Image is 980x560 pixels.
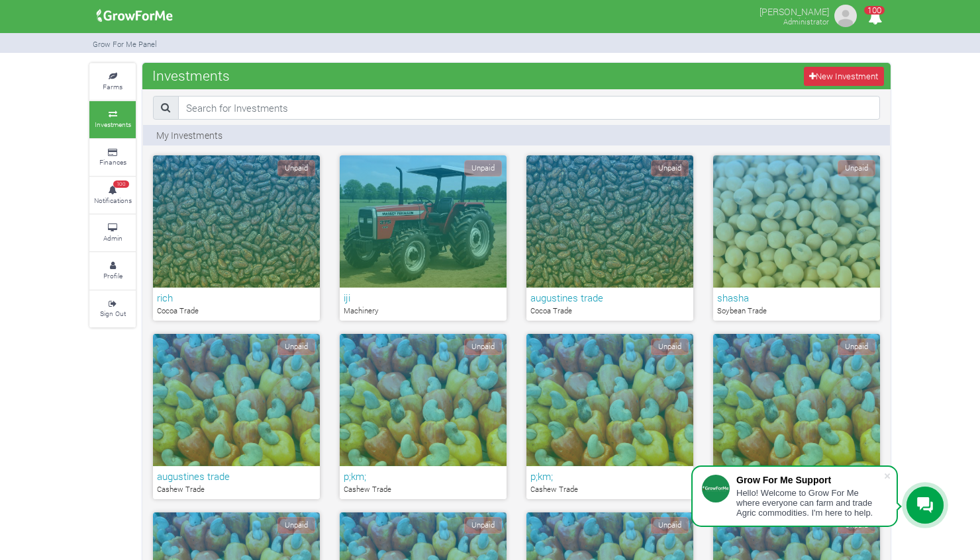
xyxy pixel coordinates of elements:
a: Unpaid augustines trade Cocoa Trade [526,155,693,321]
p: Cashew Trade [530,484,689,495]
p: Cashew Trade [344,484,503,495]
a: Farms [89,63,136,100]
small: Investments [95,120,131,129]
a: Finances [89,140,136,176]
p: My Investments [156,128,222,142]
h6: p;km; [344,470,503,482]
a: 100 Notifications [89,177,136,214]
a: Profile [89,253,136,289]
small: Grow For Me Panel [93,39,157,49]
a: Unpaid iji Machinery [340,155,507,321]
span: Unpaid [464,160,502,177]
div: Hello! Welcome to Grow For Me where everyone can farm and trade Agric commodities. I'm here to help. [736,488,883,518]
a: New Investment [804,67,884,86]
h6: shasha [717,292,876,303]
span: Unpaid [651,339,689,355]
small: Profile [103,271,122,280]
a: Unpaid shasha Soybean Trade [713,155,880,321]
small: Sign Out [100,309,126,318]
p: [PERSON_NAME] [759,3,829,19]
span: 100 [113,180,129,188]
p: Machinery [344,305,503,317]
small: Administrator [783,17,829,26]
span: Unpaid [277,517,315,534]
h6: augustines trade [530,292,689,303]
p: Cashew Trade [157,484,316,495]
a: Unpaid augustines trade Cashew Trade [153,334,320,499]
span: Unpaid [838,339,875,355]
span: Unpaid [651,517,689,534]
a: Unpaid p;km; Cashew Trade [340,334,507,499]
span: Unpaid [277,160,315,177]
small: Finances [99,157,126,167]
img: growforme image [832,3,859,29]
p: Cocoa Trade [530,305,689,317]
span: Unpaid [277,339,315,355]
span: Unpaid [838,160,875,177]
span: Unpaid [651,160,689,177]
a: Sign Out [89,291,136,327]
span: Unpaid [464,517,502,534]
a: Unpaid y68yt Cashew Trade [713,334,880,499]
i: Notifications [862,3,888,32]
h6: augustines trade [157,470,316,482]
p: Cocoa Trade [157,305,316,317]
h6: p;km; [530,470,689,482]
h6: rich [157,292,316,303]
input: Search for Investments [178,96,880,120]
a: 100 [862,13,888,25]
small: Notifications [94,196,132,205]
span: Unpaid [464,339,502,355]
a: Unpaid rich Cocoa Trade [153,155,320,321]
a: Admin [89,215,136,251]
div: Grow For Me Support [736,475,883,485]
img: growforme image [92,3,177,29]
span: Investments [149,62,233,89]
a: Unpaid p;km; Cashew Trade [526,334,693,499]
span: 100 [864,6,885,15]
h6: iji [344,292,503,303]
small: Farms [103,82,122,91]
a: Investments [89,101,136,138]
p: Soybean Trade [717,305,876,317]
small: Admin [103,233,122,243]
